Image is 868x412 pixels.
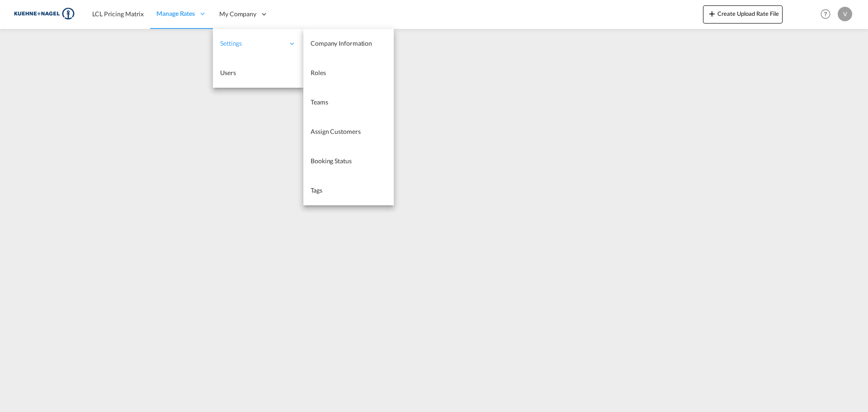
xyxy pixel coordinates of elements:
[311,69,326,76] span: Roles
[311,157,352,165] span: Booking Status
[818,6,833,22] span: Help
[303,117,394,147] a: Assign Customers
[818,6,838,23] div: Help
[311,98,328,106] span: Teams
[14,4,75,24] img: 36441310f41511efafde313da40ec4a4.png
[838,7,852,21] div: V
[213,29,303,58] div: Settings
[311,128,360,135] span: Assign Customers
[303,58,394,88] a: Roles
[311,186,322,194] span: Tags
[303,29,394,58] a: Company Information
[219,9,256,19] span: My Company
[703,5,783,24] button: icon-plus 400-fgCreate Upload Rate File
[213,58,303,88] a: Users
[220,69,236,76] span: Users
[311,39,372,47] span: Company Information
[156,9,195,18] span: Manage Rates
[303,147,394,176] a: Booking Status
[707,8,717,19] md-icon: icon-plus 400-fg
[303,88,394,117] a: Teams
[92,10,144,18] span: LCL Pricing Matrix
[303,176,394,205] a: Tags
[220,39,284,48] span: Settings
